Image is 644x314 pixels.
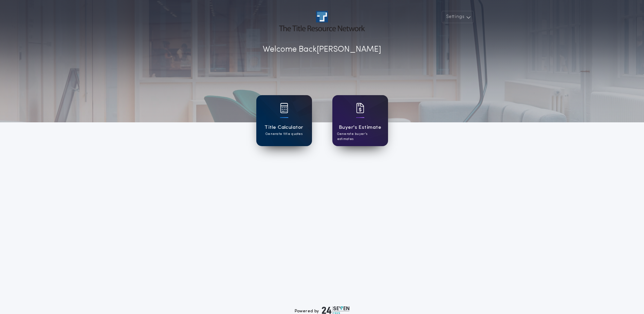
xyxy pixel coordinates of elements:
[263,43,381,56] p: Welcome Back [PERSON_NAME]
[337,132,383,142] p: Generate buyer's estimates
[264,124,303,132] h1: Title Calculator
[332,95,388,146] a: card iconBuyer's EstimateGenerate buyer's estimates
[256,95,312,146] a: card iconTitle CalculatorGenerate title quotes
[265,132,302,137] p: Generate title quotes
[356,103,364,113] img: card icon
[442,11,474,23] button: Settings
[280,103,288,113] img: card icon
[339,124,381,132] h1: Buyer's Estimate
[279,11,365,31] img: account-logo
